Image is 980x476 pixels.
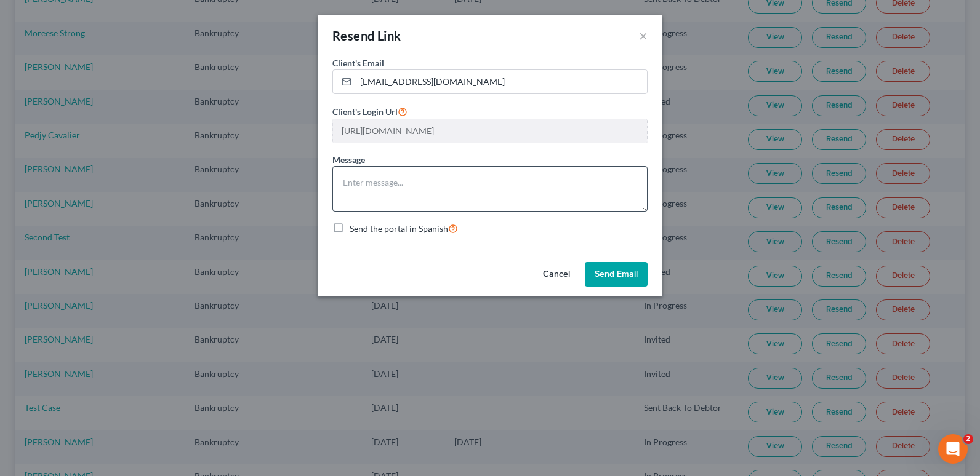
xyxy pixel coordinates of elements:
[938,434,968,464] iframe: Intercom live chat
[332,27,401,44] div: Resend Link
[963,434,973,444] span: 2
[333,119,647,143] input: --
[533,262,580,287] button: Cancel
[585,262,648,287] button: Send Email
[332,58,384,68] span: Client's Email
[332,153,365,166] label: Message
[639,28,648,43] button: ×
[356,70,647,93] input: Enter email...
[332,104,408,119] label: Client's Login Url
[350,223,448,234] span: Send the portal in Spanish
